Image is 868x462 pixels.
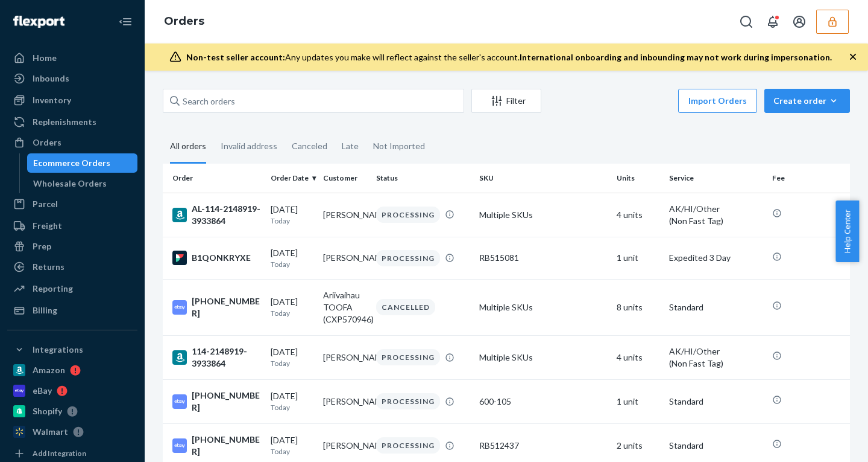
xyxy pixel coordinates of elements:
[7,91,137,110] a: Inventory
[172,295,261,319] div: [PHONE_NUMBER]
[612,237,664,279] td: 1 unit
[33,240,51,252] div: Prep
[7,422,137,441] a: Walmart
[7,133,137,152] a: Orders
[373,130,425,162] div: Not Imported
[479,396,607,408] div: 600-105
[7,216,137,236] a: Freight
[7,237,137,256] a: Prep
[33,304,57,316] div: Billing
[271,308,313,318] p: Today
[342,130,359,162] div: Late
[271,247,313,269] div: [DATE]
[734,10,758,34] button: Open Search Box
[7,402,137,421] a: Shopify
[376,393,440,409] div: PROCESSING
[154,4,214,39] ol: breadcrumbs
[271,296,313,318] div: [DATE]
[376,250,440,266] div: PROCESSING
[474,193,612,237] td: Multiple SKUs
[170,130,206,164] div: All orders
[323,173,366,183] div: Customer
[474,279,612,335] td: Multiple SKUs
[7,446,137,461] a: Add Integration
[669,203,763,215] p: AK/HI/Other
[7,301,137,320] a: Billing
[7,48,137,68] a: Home
[172,251,261,265] div: B1QONKRYXE
[7,340,137,359] button: Integrations
[33,178,107,190] div: Wholesale Orders
[271,358,313,368] p: Today
[33,157,110,169] div: Ecommerce Orders
[33,448,86,458] div: Add Integration
[7,361,137,380] a: Amazon
[318,279,371,335] td: Ariivaihau TOOFA (CXP570946)
[172,434,261,458] div: [PHONE_NUMBER]
[186,52,285,62] span: Non-test seller account:
[376,207,440,223] div: PROCESSING
[376,437,440,454] div: PROCESSING
[271,434,313,457] div: [DATE]
[113,10,137,34] button: Close Navigation
[612,164,664,193] th: Units
[266,164,318,193] th: Order Date
[318,193,371,237] td: [PERSON_NAME]
[271,402,313,412] p: Today
[7,257,137,277] a: Returns
[33,261,64,273] div: Returns
[271,259,313,269] p: Today
[13,16,64,28] img: Flexport logo
[761,10,785,34] button: Open notifications
[221,130,277,162] div: Invalid address
[163,164,266,193] th: Order
[33,198,58,210] div: Parcel
[520,52,832,62] span: International onboarding and inbounding may not work during impersonation.
[835,201,859,262] button: Help Center
[7,69,137,88] a: Inbounds
[33,116,96,128] div: Replenishments
[172,345,261,370] div: 114-2148919-3933864
[318,335,371,379] td: [PERSON_NAME]
[271,204,313,226] div: [DATE]
[318,237,371,279] td: [PERSON_NAME]
[33,136,61,149] div: Orders
[664,164,767,193] th: Service
[33,72,69,85] div: Inbounds
[474,164,612,193] th: SKU
[472,95,541,107] div: Filter
[612,193,664,237] td: 4 units
[669,215,763,227] div: (Non Fast Tag)
[186,51,832,63] div: Any updates you make will reflect against the seller's account.
[764,89,850,113] button: Create order
[376,349,440,365] div: PROCESSING
[271,390,313,412] div: [DATE]
[773,95,841,107] div: Create order
[669,345,763,358] p: AK/HI/Other
[33,405,62,417] div: Shopify
[33,344,83,356] div: Integrations
[669,358,763,370] div: (Non Fast Tag)
[767,164,850,193] th: Fee
[669,396,763,408] p: Standard
[271,346,313,368] div: [DATE]
[33,220,62,232] div: Freight
[33,385,52,397] div: eBay
[164,14,204,28] a: Orders
[163,89,464,113] input: Search orders
[7,112,137,132] a: Replenishments
[33,94,71,106] div: Inventory
[787,10,811,34] button: Open account menu
[172,203,261,227] div: AL-114-2148919-3933864
[479,252,607,264] div: RB515081
[27,174,138,193] a: Wholesale Orders
[33,364,65,376] div: Amazon
[678,89,757,113] button: Import Orders
[479,440,607,452] div: RB512437
[669,252,763,264] p: Expedited 3 Day
[612,335,664,379] td: 4 units
[271,216,313,226] p: Today
[318,379,371,423] td: [PERSON_NAME]
[292,130,327,162] div: Canceled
